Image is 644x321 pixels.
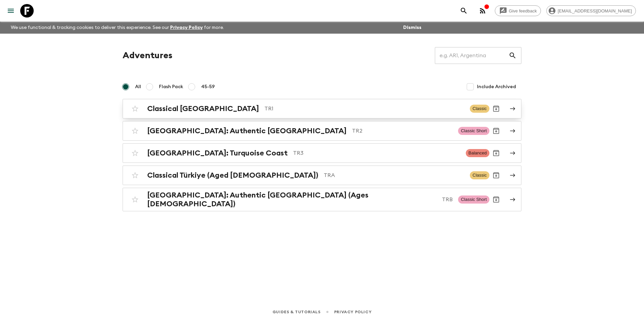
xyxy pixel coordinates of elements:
[401,23,423,32] button: Dismiss
[489,102,503,115] button: Archive
[470,171,489,179] span: Classic
[352,127,453,135] p: TR2
[159,83,183,90] span: Flash Pack
[505,8,541,13] span: Give feedback
[334,308,372,316] a: Privacy Policy
[470,105,489,113] span: Classic
[123,143,521,163] a: [GEOGRAPHIC_DATA]: Turquoise CoastTR3BalancedArchive
[123,121,521,141] a: [GEOGRAPHIC_DATA]: Authentic [GEOGRAPHIC_DATA]TR2Classic ShortArchive
[147,191,437,208] h2: [GEOGRAPHIC_DATA]: Authentic [GEOGRAPHIC_DATA] (Ages [DEMOGRAPHIC_DATA])
[4,4,18,17] button: menu
[458,127,489,135] span: Classic Short
[435,46,509,65] input: e.g. AR1, Argentina
[466,149,489,157] span: Balanced
[477,83,516,90] span: Include Archived
[442,195,453,204] p: TRB
[147,127,347,135] h2: [GEOGRAPHIC_DATA]: Authentic [GEOGRAPHIC_DATA]
[123,188,521,211] a: [GEOGRAPHIC_DATA]: Authentic [GEOGRAPHIC_DATA] (Ages [DEMOGRAPHIC_DATA])TRBClassic ShortArchive
[147,104,259,113] h2: Classical [GEOGRAPHIC_DATA]
[123,99,521,118] a: Classical [GEOGRAPHIC_DATA]TR1ClassicArchive
[324,171,464,179] p: TRA
[147,149,288,157] h2: [GEOGRAPHIC_DATA]: Turquoise Coast
[489,169,503,182] button: Archive
[147,171,318,180] h2: Classical Türkiye (Aged [DEMOGRAPHIC_DATA])
[170,25,203,30] a: Privacy Policy
[123,166,521,185] a: Classical Türkiye (Aged [DEMOGRAPHIC_DATA])TRAClassicArchive
[201,83,215,90] span: 45-59
[489,146,503,160] button: Archive
[135,83,141,90] span: All
[546,5,636,16] div: [EMAIL_ADDRESS][DOMAIN_NAME]
[495,5,541,16] a: Give feedback
[272,308,321,316] a: Guides & Tutorials
[8,22,227,34] p: We use functional & tracking cookies to deliver this experience. See our for more.
[293,149,460,157] p: TR3
[457,4,471,17] button: search adventures
[554,8,636,13] span: [EMAIL_ADDRESS][DOMAIN_NAME]
[489,193,503,206] button: Archive
[264,105,464,113] p: TR1
[489,124,503,138] button: Archive
[458,195,489,204] span: Classic Short
[123,49,172,62] h1: Adventures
